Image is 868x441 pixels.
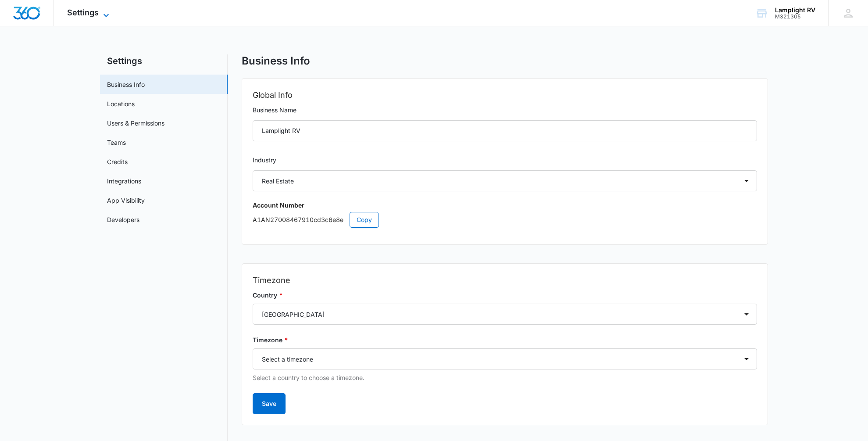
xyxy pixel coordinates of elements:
[350,212,379,228] button: Copy
[242,54,310,68] h1: Business Info
[107,80,145,89] a: Business Info
[253,212,757,228] p: A1AN27008467910cd3c6e8e
[253,335,757,345] label: Timezone
[107,138,126,147] a: Teams
[253,155,757,165] label: Industry
[253,89,757,101] h2: Global Info
[253,105,757,115] label: Business Name
[107,196,145,205] a: App Visibility
[253,393,286,414] button: Save
[253,290,757,300] label: Country
[253,201,304,209] strong: Account Number
[100,54,228,68] h2: Settings
[107,118,164,128] a: Users & Permissions
[775,14,815,20] div: account id
[107,157,128,166] a: Credits
[107,99,135,108] a: Locations
[253,373,757,383] p: Select a country to choose a timezone.
[253,274,757,287] h2: Timezone
[357,215,372,225] span: Copy
[107,215,139,224] a: Developers
[775,7,815,14] div: account name
[67,8,99,17] span: Settings
[107,176,141,186] a: Integrations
